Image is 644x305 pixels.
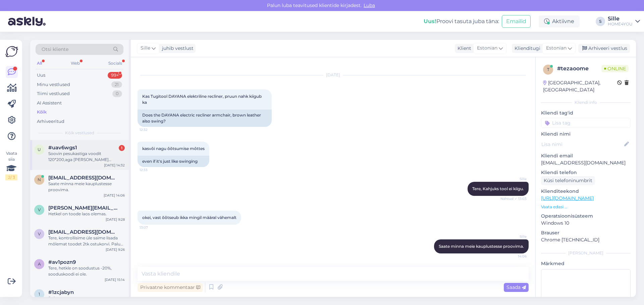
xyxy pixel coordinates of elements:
[37,100,62,106] div: AI Assistent
[5,45,18,58] img: Askly Logo
[500,196,527,201] span: Nähtud ✓ 13:03
[142,94,263,105] span: Kas Tugitool DAYANA elektriline recliner, pruun nahk kiigub ka
[501,176,527,181] span: Sille
[48,295,125,301] div: Palun
[142,146,205,151] span: kasvõi nagu õõtsumise mõttes
[48,265,125,277] div: Tere, hetkle on soodustus -20%, sooduskoodi ei ole.
[424,18,436,24] b: Uus!
[608,16,633,21] div: Sille
[107,59,123,68] div: Socials
[541,99,631,105] div: Kliendi info
[541,141,623,148] input: Lisa nimi
[65,130,94,136] span: Kõik vestlused
[502,15,531,28] button: Emailid
[39,292,40,297] span: 1
[104,193,125,198] div: [DATE] 14:06
[138,109,272,127] div: Does the DAYANA electric recliner armchair, brown leather also swing?
[37,118,64,125] div: Arhiveeritud
[38,177,41,182] span: n
[38,231,41,236] span: v
[48,151,125,163] div: Soovin pesukastiga voodit 120*200,aga [PERSON_NAME] peatsita
[38,261,41,266] span: a
[512,45,540,52] div: Klienditugi
[111,81,122,88] div: 21
[138,283,203,292] div: Privaatne kommentaar
[69,59,81,68] div: Web
[547,67,549,72] span: t
[5,150,17,180] div: Vaata siia
[48,229,118,235] span: veronichka3@icloud.com
[48,289,74,295] span: #1zcjabyn
[104,163,125,168] div: [DATE] 14:32
[541,236,631,243] p: Chrome [TECHNICAL_ID]
[48,211,125,217] div: Hetkel on toode laos olemas.
[112,90,122,97] div: 0
[472,186,524,191] span: Tere, Kahjuks tool ei kiigu.
[138,72,529,78] div: [DATE]
[608,21,633,27] div: HOME4YOU
[541,176,595,185] div: Küsi telefoninumbrit
[608,16,640,27] a: SilleHOME4YOU
[119,145,125,151] div: 1
[541,213,631,220] p: Operatsioonisüsteem
[477,45,497,52] span: Estonian
[501,234,527,239] span: Sille
[48,175,118,181] span: neemsalu.neemsalu@gmail.com
[48,235,125,247] div: Tere, kontrollisime üle saime lisada mõlemat toodet 2tk ostukorvi. Palun tehke arvutile restart. ...
[541,188,631,195] p: Klienditeekond
[546,45,567,52] span: Estonian
[541,109,631,117] p: Kliendi tag'id
[541,131,631,138] p: Kliendi nimi
[37,109,47,116] div: Kõik
[362,2,377,8] span: Luba
[138,156,209,167] div: even if it's just like swinging
[106,217,125,222] div: [DATE] 9:28
[543,79,617,93] div: [GEOGRAPHIC_DATA], [GEOGRAPHIC_DATA]
[42,46,68,53] span: Otsi kliente
[541,204,631,210] p: Vaata edasi ...
[5,174,17,180] div: 2 / 3
[38,147,41,152] span: u
[140,225,165,230] span: 13:07
[36,59,43,68] div: All
[141,45,150,52] span: Sille
[501,254,527,259] span: 14:06
[541,169,631,176] p: Kliendi telefon
[541,118,631,128] input: Lisa tag
[539,15,580,27] div: Aktiivne
[424,17,499,25] div: Proovi tasuta juba täna:
[105,277,125,282] div: [DATE] 15:14
[48,205,118,211] span: veronika.mahhova@hotmail.com
[541,195,594,201] a: [URL][DOMAIN_NAME]
[578,44,630,53] div: Arhiveeri vestlus
[541,229,631,236] p: Brauser
[541,250,631,256] div: [PERSON_NAME]
[48,181,125,193] div: Saate minna meie kauplustesse proovima.
[108,72,122,79] div: 99+
[541,260,631,267] p: Märkmed
[48,259,76,265] span: #av1pozn9
[439,244,524,249] span: Saate minna meie kauplustesse proovima.
[541,159,631,166] p: [EMAIL_ADDRESS][DOMAIN_NAME]
[455,45,471,52] div: Klient
[37,90,70,97] div: Tiimi vestlused
[506,284,526,290] span: Saada
[557,65,601,73] div: # tezaoome
[541,152,631,159] p: Kliendi email
[48,145,77,151] span: #uav6wgs1
[541,220,631,227] p: Windows 10
[37,81,70,88] div: Minu vestlused
[37,72,45,79] div: Uus
[142,215,236,220] span: okei, vast õõtseub ikka mingil määral vähemalt
[38,207,41,212] span: v
[140,167,165,172] span: 12:33
[601,65,629,72] span: Online
[596,17,605,26] div: S
[159,45,194,52] div: juhib vestlust
[140,127,165,132] span: 12:32
[106,247,125,252] div: [DATE] 9:26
